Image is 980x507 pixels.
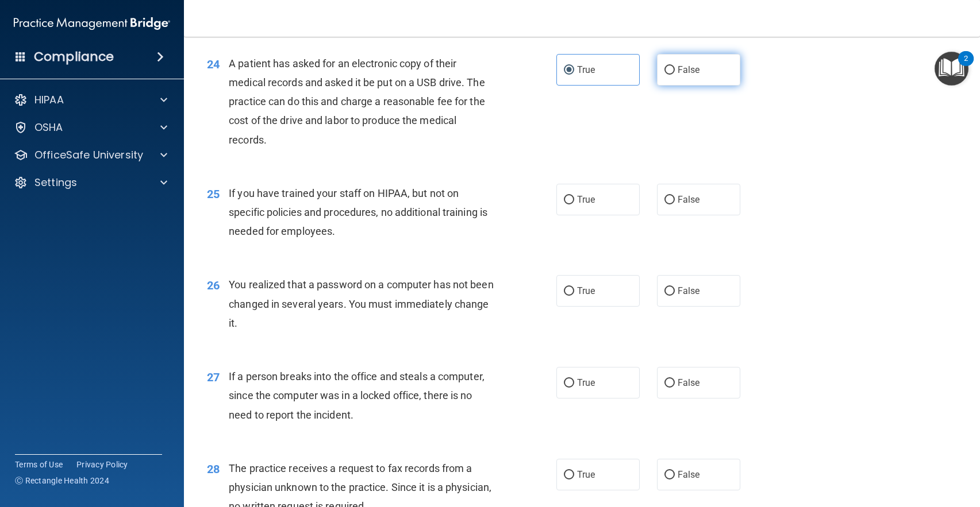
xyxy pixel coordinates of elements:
[964,59,968,73] div: 2
[34,49,114,65] h4: Compliance
[76,459,128,470] a: Privacy Policy
[15,475,109,486] span: Ⓒ Rectangle Health 2024
[15,459,63,470] a: Terms of Use
[207,462,220,476] span: 28
[564,196,574,204] input: True
[14,12,170,35] img: PMB logo
[678,377,700,388] span: False
[664,196,675,204] input: False
[229,57,485,146] span: A patient has asked for an electronic copy of their medical records and asked it be put on a USB ...
[34,121,63,134] p: OSHA
[14,93,167,107] a: HIPAA
[564,66,574,75] input: True
[577,377,595,388] span: True
[577,469,595,480] span: True
[678,285,700,296] span: False
[664,379,675,388] input: False
[577,194,595,205] span: True
[207,278,220,292] span: 26
[207,370,220,384] span: 27
[229,370,485,420] span: If a person breaks into the office and steals a computer, since the computer was in a locked offi...
[14,148,167,162] a: OfficeSafe University
[14,176,167,189] a: Settings
[664,471,675,479] input: False
[678,469,700,480] span: False
[577,285,595,296] span: True
[564,379,574,388] input: True
[678,64,700,75] span: False
[207,57,220,71] span: 24
[207,187,220,201] span: 25
[564,471,574,479] input: True
[229,278,494,328] span: You realized that a password on a computer has not been changed in several years. You must immedi...
[229,187,487,237] span: If you have trained your staff on HIPAA, but not on specific policies and procedures, no addition...
[664,287,675,296] input: False
[34,93,64,107] p: HIPAA
[564,287,574,296] input: True
[34,176,77,189] p: Settings
[14,121,167,134] a: OSHA
[577,64,595,75] span: True
[935,52,969,86] button: Open Resource Center, 2 new notifications
[678,194,700,205] span: False
[34,148,143,162] p: OfficeSafe University
[664,66,675,75] input: False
